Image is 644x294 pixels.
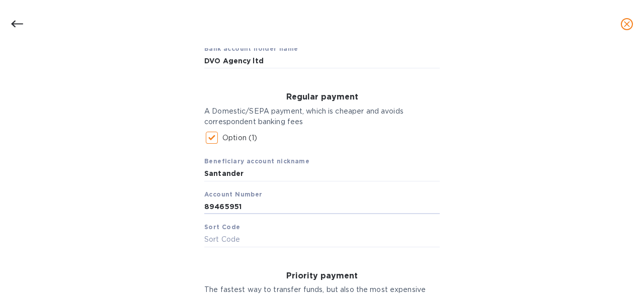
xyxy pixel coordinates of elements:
input: Sort Code [204,232,440,247]
b: Account Number [204,190,263,198]
b: Beneficiary account nickname [204,157,309,165]
p: A Domestic/SEPA payment, which is cheaper and avoids correspondent banking fees [204,106,440,127]
input: Beneficiary account nickname [204,166,440,181]
h3: Priority payment [204,271,440,281]
input: Account Number [204,199,440,214]
p: Option (1) [222,133,257,143]
b: Bank account holder name [204,45,298,52]
h3: Regular payment [204,92,440,102]
button: close [615,12,639,36]
b: Sort Code [204,223,240,231]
